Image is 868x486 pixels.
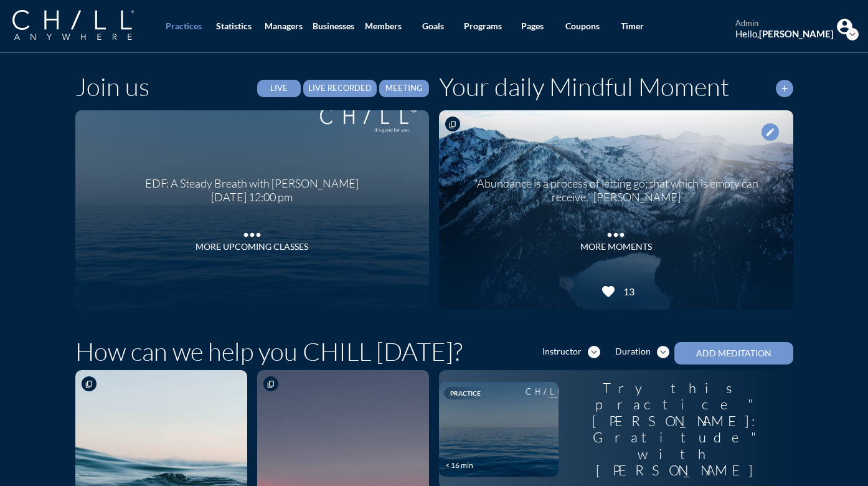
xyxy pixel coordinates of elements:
div: Coupons [565,21,600,32]
i: add [780,83,790,93]
div: Members [365,21,402,32]
i: expand_more [657,346,669,358]
i: edit [765,127,775,137]
button: Add Meditation [674,342,793,364]
div: Hello, [735,28,834,39]
div: Pages [521,21,544,32]
div: Duration [615,346,651,357]
img: Company Logo [12,10,134,40]
div: Statistics [216,21,252,32]
div: Add Meditation [696,348,771,359]
div: Live Recorded [308,83,372,93]
i: favorite [601,284,616,299]
div: Businesses [313,21,354,32]
i: more_horiz [240,222,265,241]
button: Live Recorded [303,80,377,97]
div: Managers [265,21,303,32]
div: Programs [464,21,502,32]
button: Meeting [379,80,429,97]
div: [DATE] 12:00 pm [145,191,359,204]
div: Goals [422,21,444,32]
i: expand_more [846,28,859,40]
i: content_copy [267,380,275,389]
div: "Abundance is a process of letting go; that which is empty can receive." [PERSON_NAME] [455,168,778,204]
div: 13 [619,285,634,297]
div: Instructor [542,346,582,357]
i: expand_more [588,346,600,358]
div: Live [267,83,291,93]
div: < 16 min [445,461,473,470]
div: Timer [621,21,644,32]
div: More Upcoming Classes [196,242,308,252]
i: content_copy [85,380,93,389]
button: Live [257,80,301,97]
a: Company Logo [12,10,159,42]
h1: Your daily Mindful Moment [439,72,729,102]
span: Practice [450,389,481,397]
h1: Join us [75,72,149,102]
strong: [PERSON_NAME] [759,28,834,39]
i: content_copy [448,120,457,129]
div: Meeting [384,83,424,93]
div: MORE MOMENTS [580,242,652,252]
div: EDF: A Steady Breath with [PERSON_NAME] [145,168,359,191]
div: admin [735,19,834,29]
h1: How can we help you CHILL [DATE]? [75,336,463,366]
i: more_horiz [603,222,628,241]
img: Profile icon [837,19,852,34]
div: Practices [166,21,202,32]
